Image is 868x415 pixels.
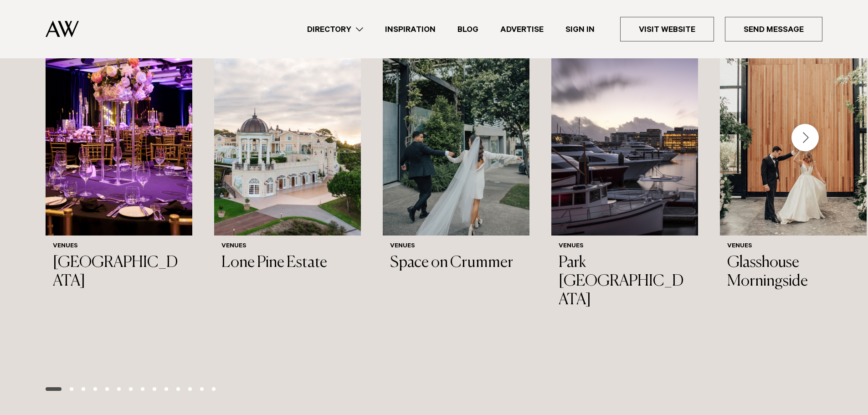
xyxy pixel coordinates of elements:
[383,39,529,373] swiper-slide: 3 / 41
[383,39,529,280] a: Just married in Ponsonby Venues Space on Crummer
[46,39,192,298] a: Auckland Weddings Venues | Pullman Auckland Hotel Venues [GEOGRAPHIC_DATA]
[551,39,698,373] swiper-slide: 4 / 41
[46,20,79,37] img: Auckland Weddings Logo
[447,23,489,36] a: Blog
[374,23,447,36] a: Inspiration
[551,39,698,236] img: Yacht in the harbour at Park Hyatt Auckland
[46,39,192,236] img: Auckland Weddings Venues | Pullman Auckland Hotel
[727,254,859,291] h3: Glasshouse Morningside
[214,39,361,236] img: Exterior view of Lone Pine Estate
[555,23,606,36] a: Sign In
[720,39,867,298] a: Just married at Glasshouse Venues Glasshouse Morningside
[53,243,185,251] h6: Venues
[620,17,714,41] a: Visit Website
[221,243,354,251] h6: Venues
[727,243,859,251] h6: Venues
[214,39,361,280] a: Exterior view of Lone Pine Estate Venues Lone Pine Estate
[720,39,867,236] img: Just married at Glasshouse
[489,23,555,36] a: Advertise
[296,23,374,36] a: Directory
[383,39,529,236] img: Just married in Ponsonby
[390,254,522,272] h3: Space on Crummer
[559,254,691,309] h3: Park [GEOGRAPHIC_DATA]
[53,254,185,291] h3: [GEOGRAPHIC_DATA]
[214,39,361,373] swiper-slide: 2 / 41
[551,39,698,317] a: Yacht in the harbour at Park Hyatt Auckland Venues Park [GEOGRAPHIC_DATA]
[221,254,354,272] h3: Lone Pine Estate
[725,17,822,41] a: Send Message
[390,243,522,251] h6: Venues
[46,39,192,373] swiper-slide: 1 / 41
[720,39,867,373] swiper-slide: 5 / 41
[559,243,691,251] h6: Venues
